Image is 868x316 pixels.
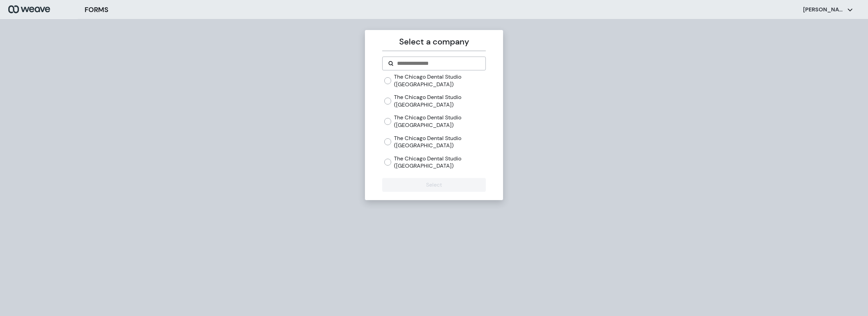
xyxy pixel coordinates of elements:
[394,135,485,149] label: The Chicago Dental Studio ([GEOGRAPHIC_DATA])
[396,59,480,68] input: Search
[803,6,845,13] p: [PERSON_NAME]
[394,114,485,129] label: The Chicago Dental Studio ([GEOGRAPHIC_DATA])
[382,36,485,48] p: Select a company
[85,4,108,15] h3: FORMS
[382,178,485,192] button: Select
[394,73,485,88] label: The Chicago Dental Studio ([GEOGRAPHIC_DATA])
[394,93,485,108] label: The Chicago Dental Studio ([GEOGRAPHIC_DATA])
[394,155,485,170] label: The Chicago Dental Studio ([GEOGRAPHIC_DATA])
